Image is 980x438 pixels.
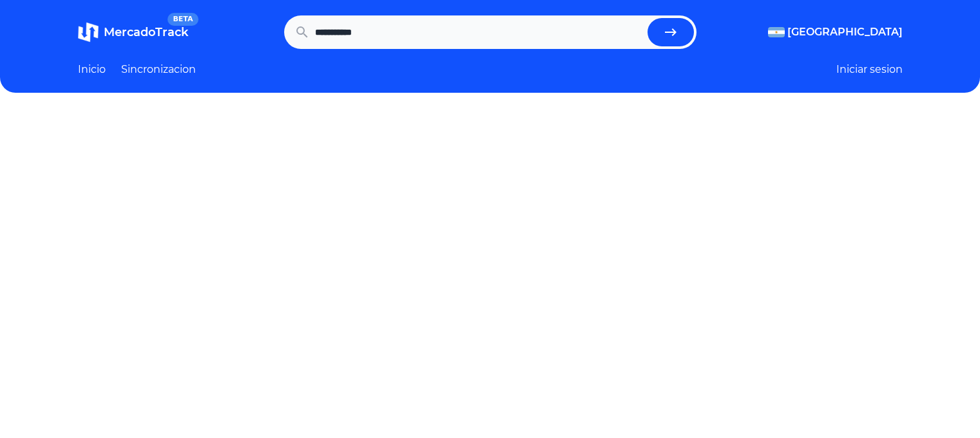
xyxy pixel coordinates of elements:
[836,62,903,77] button: Iniciar sesion
[104,25,188,39] span: MercadoTrack
[78,62,106,77] a: Inicio
[78,22,99,43] img: MercadoTrack
[787,24,903,40] span: [GEOGRAPHIC_DATA]
[768,27,785,37] img: Argentina
[78,22,188,43] a: MercadoTrackBETA
[768,24,903,40] button: [GEOGRAPHIC_DATA]
[121,62,196,77] a: Sincronizacion
[168,13,198,26] span: BETA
